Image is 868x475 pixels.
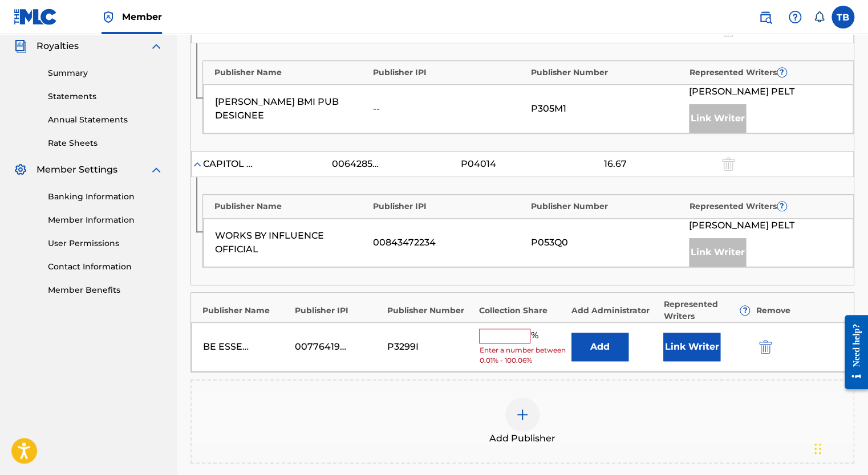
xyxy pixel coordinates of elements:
img: add [516,408,529,421]
img: search [759,10,772,24]
div: Publisher Number [387,305,473,317]
div: Notifications [813,11,825,23]
img: Royalties [14,39,27,53]
a: Member Information [48,214,163,226]
span: ? [740,306,749,315]
img: 12a2ab48e56ec057fbd8.svg [759,340,772,354]
span: Enter a number between 0.01% - 100.06% [479,345,565,366]
div: 00843472234 [373,236,525,249]
div: Publisher IPI [295,305,382,317]
iframe: Resource Center [836,306,868,398]
div: Publisher Name [202,305,289,317]
div: Help [784,6,806,28]
span: ? [777,68,786,77]
div: Represented Writers [664,298,751,322]
img: expand-cell-toggle [192,158,203,170]
div: P053Q0 [531,236,683,249]
a: User Permissions [48,237,163,249]
div: WORKS BY INFLUENCE OFFICIAL [215,229,367,256]
div: Publisher IPI [373,200,526,212]
div: Remove [756,305,842,317]
div: Collection Share [479,305,566,317]
div: User Menu [832,6,854,28]
img: Member Settings [14,163,27,177]
img: expand [149,163,163,177]
span: Add Publisher [489,432,555,445]
span: Member Settings [36,163,117,177]
button: Link Writer [663,333,720,361]
span: % [530,329,541,343]
div: Publisher Number [531,67,684,79]
span: Member [122,10,162,23]
a: Public Search [754,6,777,28]
img: help [788,10,802,24]
div: Represented Writers [689,200,842,212]
span: [PERSON_NAME] PELT [689,85,794,99]
div: P305M1 [531,102,683,116]
div: -- [373,102,525,116]
span: [PERSON_NAME] PELT [689,219,794,232]
span: ? [777,202,786,211]
div: Publisher IPI [373,67,526,79]
div: Add Administrator [571,305,658,317]
div: Drag [814,432,821,466]
iframe: Chat Widget [811,420,868,475]
a: Summary [48,67,163,79]
div: Publisher Name [214,200,367,212]
a: Annual Statements [48,114,163,126]
span: Royalties [36,39,79,53]
img: Top Rightsholder [102,10,115,24]
a: Banking Information [48,191,163,203]
button: Add [571,333,628,361]
a: Statements [48,91,163,103]
div: Publisher Number [531,200,684,212]
a: Contact Information [48,261,163,273]
img: MLC Logo [14,9,58,25]
a: Member Benefits [48,284,163,296]
div: Publisher Name [214,67,367,79]
img: expand [149,39,163,53]
div: Represented Writers [689,67,842,79]
div: [PERSON_NAME] BMI PUB DESIGNEE [215,95,367,122]
a: Rate Sheets [48,137,163,149]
